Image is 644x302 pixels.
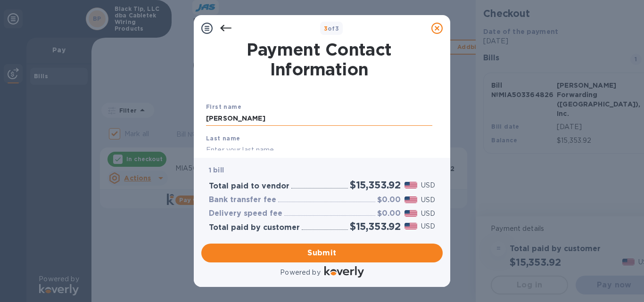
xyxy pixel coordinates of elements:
[206,143,432,157] input: Enter your last name
[421,180,435,190] p: USD
[206,103,241,110] b: First name
[421,209,435,219] p: USD
[206,40,432,79] h1: Payment Contact Information
[209,166,224,174] b: 1 bill
[209,209,282,218] h3: Delivery speed fee
[206,112,432,126] input: Enter your first name
[209,182,289,191] h3: Total paid to vendor
[405,210,417,217] img: USD
[377,209,401,218] h3: $0.00
[405,182,417,188] img: USD
[421,221,435,231] p: USD
[280,268,320,278] p: Powered by
[201,244,443,262] button: Submit
[209,247,435,259] span: Submit
[405,196,417,203] img: USD
[324,25,339,32] b: of 3
[206,135,240,142] b: Last name
[405,223,417,229] img: USD
[421,195,435,205] p: USD
[377,196,401,204] h3: $0.00
[209,196,276,204] h3: Bank transfer fee
[350,179,401,191] h2: $15,353.92
[209,223,300,232] h3: Total paid by customer
[350,220,401,232] h2: $15,353.92
[324,25,328,32] span: 3
[324,266,364,278] img: Logo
